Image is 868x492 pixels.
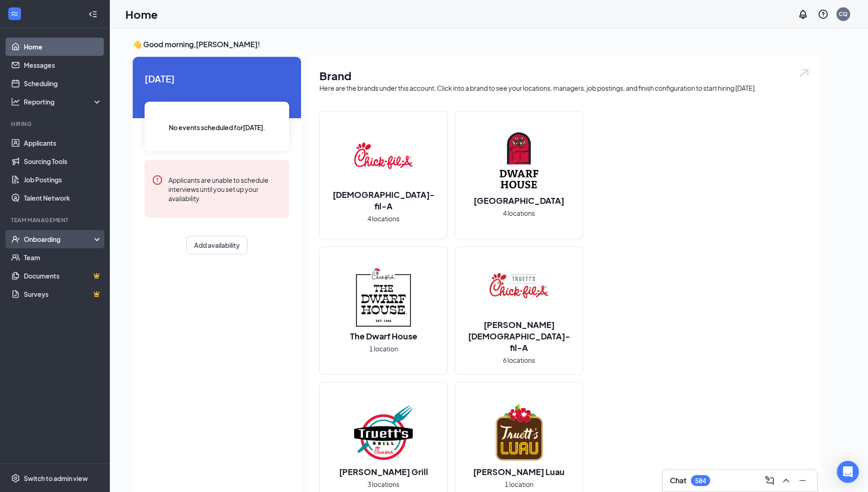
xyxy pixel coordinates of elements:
[464,195,573,206] h2: [GEOGRAPHIC_DATA]
[24,267,102,285] a: DocumentsCrown
[503,355,535,365] span: 6 locations
[24,248,102,267] a: Team
[186,236,248,254] button: Add availability
[133,39,821,49] h3: 👋 Good morning, [PERSON_NAME] !
[24,189,102,207] a: Talent Network
[795,473,810,488] button: Minimize
[798,9,809,20] svg: Notifications
[695,477,706,485] div: 584
[341,330,426,342] h2: The Dwarf House
[797,475,808,486] svg: Minimize
[24,134,102,152] a: Applicants
[354,268,413,327] img: The Dwarf House
[837,461,859,483] div: Open Intercom Messenger
[762,473,777,488] button: ComposeMessage
[490,257,548,315] img: Truett’s Chick-fil-A
[24,97,102,106] div: Reporting
[779,473,793,488] button: ChevronUp
[455,319,582,353] h2: [PERSON_NAME] [DEMOGRAPHIC_DATA]-fil-A
[354,404,413,462] img: Truett’s Grill
[88,10,97,19] svg: Collapse
[320,189,447,212] h2: [DEMOGRAPHIC_DATA]-fil-A
[505,479,534,489] span: 1 location
[24,38,102,56] a: Home
[24,152,102,170] a: Sourcing Tools
[11,235,20,244] svg: UserCheck
[839,10,848,18] div: CQ
[145,71,289,86] span: [DATE]
[24,474,88,483] div: Switch to admin view
[798,68,810,78] img: open.6027fd2a22e1237b5b06.svg
[367,213,399,224] span: 4 locations
[319,68,810,83] h1: Brand
[369,344,398,354] span: 1 location
[818,9,829,20] svg: QuestionInfo
[670,476,686,486] h3: Chat
[781,475,792,486] svg: ChevronUp
[168,175,282,203] div: Applicants are unable to schedule interviews until you set up your availability.
[490,404,548,462] img: Truett’s Luau
[11,97,20,106] svg: Analysis
[24,74,102,93] a: Scheduling
[24,56,102,74] a: Messages
[24,285,102,303] a: SurveysCrown
[24,235,94,244] div: Onboarding
[11,474,20,483] svg: Settings
[319,83,810,93] div: Here are the brands under this account. Click into a brand to see your locations, managers, job p...
[169,122,265,132] span: No events scheduled for [DATE] .
[764,475,775,486] svg: ComposeMessage
[11,120,100,128] div: Hiring
[354,126,413,185] img: Chick-fil-A
[367,479,399,489] span: 3 locations
[464,466,574,477] h2: [PERSON_NAME] Luau
[125,6,158,22] h1: Home
[10,9,19,18] svg: WorkstreamLogo
[24,170,102,189] a: Job Postings
[490,132,548,191] img: Dwarf House
[503,208,535,218] span: 4 locations
[11,216,100,224] div: Team Management
[330,466,437,477] h2: [PERSON_NAME] Grill
[152,175,163,186] svg: Error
